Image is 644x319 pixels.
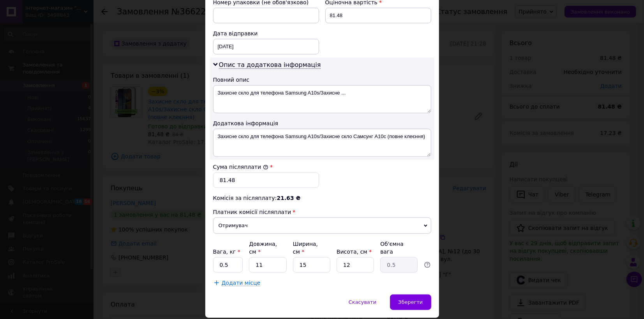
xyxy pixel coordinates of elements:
label: Ширина, см [293,241,318,255]
span: Отримувач [213,217,431,234]
span: Зберегти [398,299,423,305]
div: Об'ємна вага [380,240,418,256]
span: Скасувати [349,299,376,305]
label: Висота, см [337,249,372,255]
textarea: Захисне скло для телефона Samsung A10s/Захисне ... [213,85,431,113]
label: Вага, кг [213,249,240,255]
span: Додати місце [222,280,261,286]
div: Комісія за післяплату: [213,194,431,202]
div: Повний опис [213,76,431,84]
span: Опис та додаткова інформація [219,61,321,69]
label: Сума післяплати [213,164,268,170]
label: Довжина, см [249,241,277,255]
span: 21.63 ₴ [277,195,300,201]
div: Дата відправки [213,30,319,37]
span: Платник комісії післяплати [213,209,291,215]
textarea: Захисне скло для телефона Samsung A10s/Захисне скло Самсунг А10с (повне клеєння) [213,129,431,157]
div: Додаткова інформація [213,119,431,127]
